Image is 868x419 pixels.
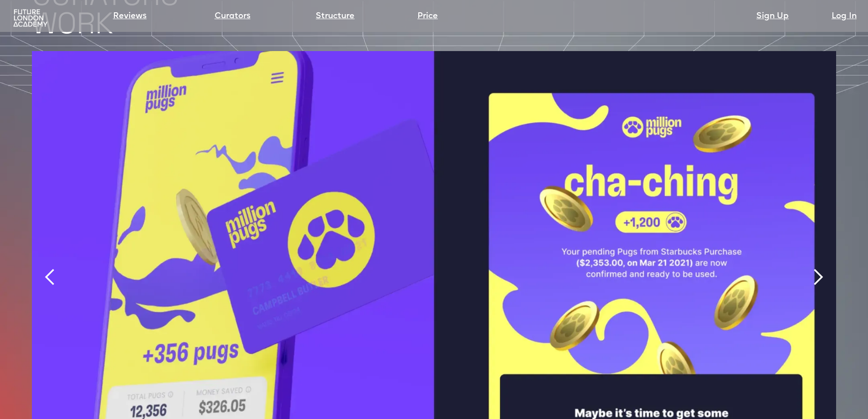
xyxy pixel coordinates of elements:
a: Structure [316,10,354,23]
a: Reviews [113,10,147,23]
a: Sign Up [756,10,789,23]
a: Price [417,10,438,23]
a: Curators [215,10,251,23]
a: Log In [832,10,857,23]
